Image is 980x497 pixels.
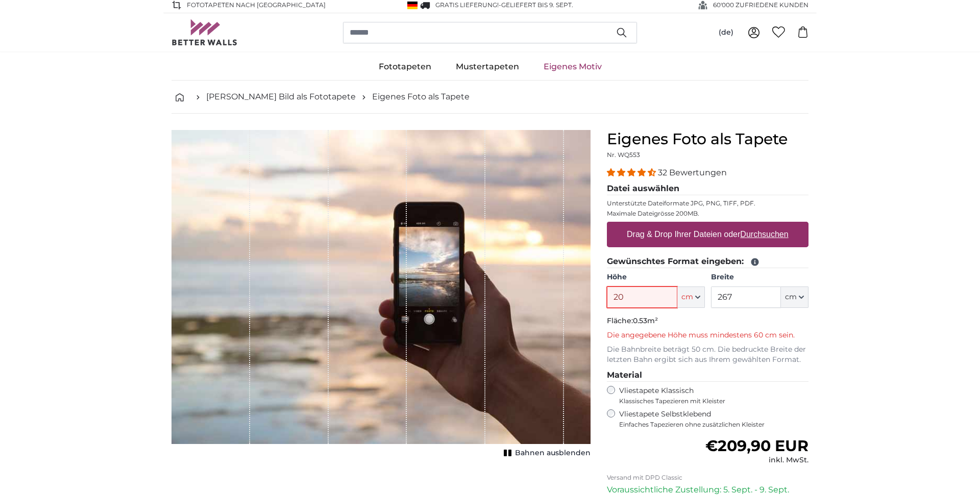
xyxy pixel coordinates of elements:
[607,255,808,268] legend: Gewünschtes Format eingeben:
[206,91,356,103] a: [PERSON_NAME] Bild als Fototapete
[372,91,470,103] a: Eigenes Foto als Tapete
[619,386,800,405] label: Vliestapete Klassisch
[444,54,531,80] a: Mustertapeten
[711,272,808,282] label: Breite
[607,330,808,341] p: Die angegebene Höhe muss mindestens 60 cm sein.
[713,1,808,10] span: 60'000 ZUFRIEDENE KUNDEN
[407,2,418,9] img: Deutschland
[677,286,705,308] button: cm
[499,1,573,9] span: -
[607,199,808,207] p: Unterstützte Dateiformate JPG, PNG, TIFF, PDF.
[607,474,808,482] p: Versand mit DPD Classic
[187,1,326,10] span: Fototapeten nach [GEOGRAPHIC_DATA]
[435,1,499,9] span: GRATIS Lieferung!
[619,421,808,429] span: Einfaches Tapezieren ohne zusätzlichen Kleister
[607,130,808,148] h1: Eigenes Foto als Tapete
[531,54,614,80] a: Eigenes Motiv
[171,19,238,45] img: Betterwalls
[501,1,573,9] span: Geliefert bis 9. Sept.
[633,316,658,325] span: 0.53m²
[681,292,693,302] span: cm
[741,230,789,239] u: Durchsuchen
[171,81,808,114] nav: breadcrumbs
[607,210,808,218] p: Maximale Dateigrösse 200MB.
[607,168,658,177] span: 4.31 stars
[607,272,704,282] label: Höhe
[607,316,808,326] p: Fläche:
[619,397,800,405] span: Klassisches Tapezieren mit Kleister
[619,409,808,429] label: Vliestapete Selbstklebend
[705,436,808,455] span: €209,90 EUR
[515,448,591,458] span: Bahnen ausblenden
[366,54,444,80] a: Fototapeten
[607,151,640,159] span: Nr. WQ553
[785,292,797,302] span: cm
[710,23,742,42] button: (de)
[607,484,808,496] p: Voraussichtliche Zustellung: 5. Sept. - 9. Sept.
[607,182,808,195] legend: Datei auswählen
[171,130,591,460] div: 1 of 1
[501,446,591,460] button: Bahnen ausblenden
[781,286,808,308] button: cm
[658,168,727,177] span: 32 Bewertungen
[623,224,793,245] label: Drag & Drop Ihrer Dateien oder
[607,345,808,365] p: Die Bahnbreite beträgt 50 cm. Die bedruckte Breite der letzten Bahn ergibt sich aus Ihrem gewählt...
[607,369,808,382] legend: Material
[705,455,808,465] div: inkl. MwSt.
